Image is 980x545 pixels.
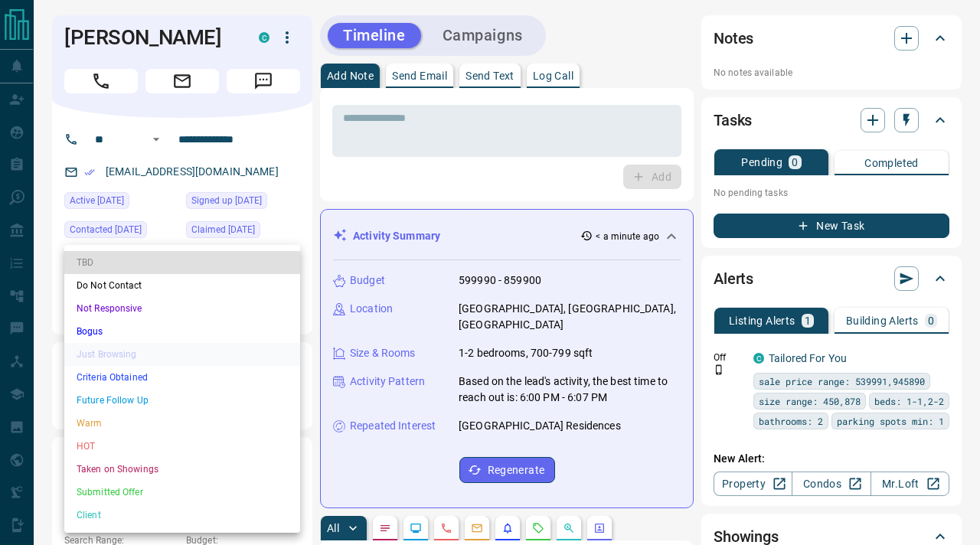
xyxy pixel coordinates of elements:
li: Taken on Showings [64,458,300,481]
li: Bogus [64,320,300,343]
li: Submitted Offer [64,481,300,504]
li: TBD [64,251,300,274]
li: Do Not Contact [64,274,300,297]
li: Warm [64,412,300,435]
li: Not Responsive [64,297,300,320]
li: HOT [64,435,300,458]
li: Future Follow Up [64,389,300,412]
li: Client [64,504,300,527]
li: Criteria Obtained [64,366,300,389]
